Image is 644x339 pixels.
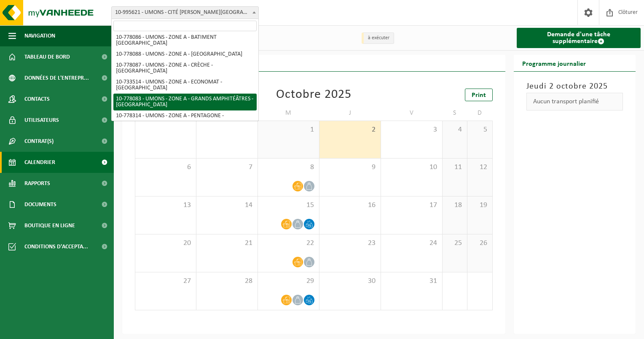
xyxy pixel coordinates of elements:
span: 15 [262,201,315,210]
span: 17 [385,201,438,210]
span: Données de l'entrepr... [24,67,89,89]
span: 5 [472,125,488,135]
span: 4 [447,125,463,135]
h3: Jeudi 2 octobre 2025 [526,80,623,93]
span: 6 [140,163,192,172]
div: Aucun transport planifié [526,93,623,110]
span: Navigation [24,25,55,46]
span: 24 [385,239,438,248]
span: 8 [262,163,315,172]
td: D [467,105,492,121]
span: 22 [262,239,315,248]
span: Tableau de bord [24,46,70,67]
div: Octobre 2025 [276,89,352,101]
span: 21 [201,239,253,248]
span: 10 [385,163,438,172]
span: 13 [140,201,192,210]
span: 27 [140,277,192,286]
span: 16 [324,201,376,210]
span: 25 [447,239,463,248]
td: S [443,105,467,121]
span: 26 [472,239,488,248]
span: Contrat(s) [24,131,54,152]
span: 9 [324,163,376,172]
a: Print [465,89,493,101]
span: 14 [201,201,253,210]
td: J [319,105,381,121]
span: Calendrier [24,152,55,173]
span: 23 [324,239,376,248]
span: 10-995621 - UMONS - CITÉ CHARLES QUINT - MONS [111,6,259,19]
li: 10-733514 - UMONS - ZONE A - ECONOMAT - [GEOGRAPHIC_DATA] [113,77,257,94]
span: 20 [140,239,192,248]
span: Utilisateurs [24,110,59,131]
span: Rapports [24,173,50,194]
span: 19 [472,201,488,210]
h2: Programme journalier [514,55,594,71]
span: Documents [24,194,56,215]
span: 30 [324,277,376,286]
span: 12 [472,163,488,172]
span: 31 [385,277,438,286]
li: 10-778087 - UMONS - ZONE A - CRÈCHE - [GEOGRAPHIC_DATA] [113,60,257,77]
span: Boutique en ligne [24,215,75,236]
li: à exécuter [362,32,394,44]
li: 10-778088 - UMONS - ZONE A - [GEOGRAPHIC_DATA] [113,49,257,60]
span: 2 [324,125,376,135]
li: 10-778083 - UMONS - ZONE A - GRANDS AMPHITÉÂTRES - [GEOGRAPHIC_DATA] [113,94,257,110]
li: 10-778086 - UMONS - ZONE A - BÂTIMENT [GEOGRAPHIC_DATA] [113,32,257,49]
span: 11 [447,163,463,172]
li: 10-778314 - UMONS - ZONE A - PENTAGONE - [GEOGRAPHIC_DATA] [113,110,257,127]
span: 18 [447,201,463,210]
a: Demande d'une tâche supplémentaire [517,28,641,48]
span: 1 [262,125,315,135]
span: 28 [201,277,253,286]
span: 29 [262,277,315,286]
span: 10-995621 - UMONS - CITÉ CHARLES QUINT - MONS [112,7,258,19]
span: Conditions d'accepta... [24,236,88,257]
td: M [258,105,319,121]
span: 7 [201,163,253,172]
span: Contacts [24,89,50,110]
span: 3 [385,125,438,135]
td: V [381,105,443,121]
span: Print [472,92,486,99]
